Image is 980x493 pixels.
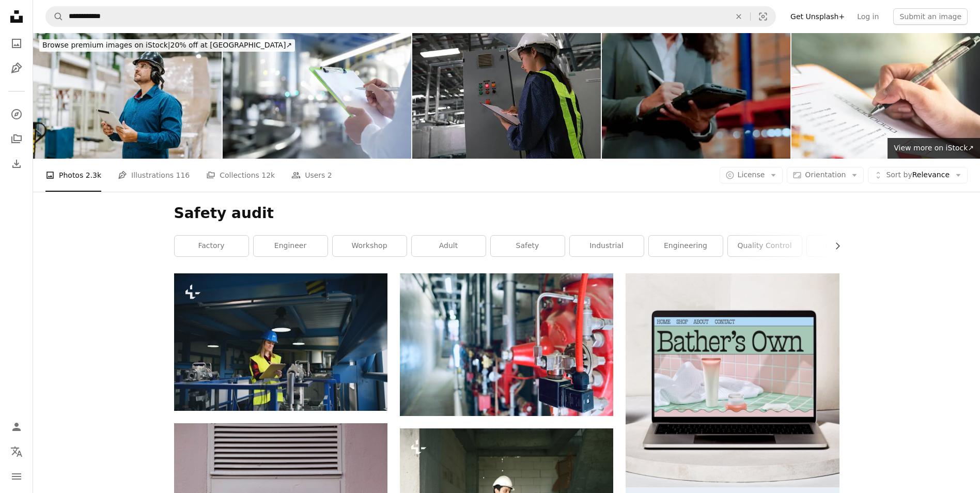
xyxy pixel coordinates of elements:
[720,167,783,183] button: License
[787,167,864,183] button: Orientation
[728,236,802,256] a: quality control
[45,6,776,27] form: Find visuals sitewide
[33,33,222,159] img: Industrial manager inspecting factory
[412,236,486,256] a: adult
[851,8,885,25] a: Log in
[784,8,851,25] a: Get Unsplash+
[261,170,275,181] span: 12k
[174,337,387,346] a: A portrait of female engineer working in industrial factory
[6,441,27,462] button: Language
[6,466,27,487] button: Menu
[649,236,723,256] a: engineering
[491,236,565,256] a: safety
[6,129,27,149] a: Collections
[828,236,839,256] button: scroll list to the right
[42,41,292,49] span: 20% off at [GEOGRAPHIC_DATA] ↗
[33,33,301,58] a: Browse premium images on iStock|20% off at [GEOGRAPHIC_DATA]↗
[174,273,387,410] img: A portrait of female engineer working in industrial factory
[751,7,775,26] button: Visual search
[291,159,332,192] a: Users 2
[886,171,912,179] span: Sort by
[175,236,248,256] a: factory
[602,33,790,159] img: Female Auditor Writing Down Details on Company Warehouse's Stocks.
[174,204,839,223] h1: Safety audit
[118,159,190,192] a: Illustrations 116
[6,104,27,125] a: Explore
[42,41,170,49] span: Browse premium images on iStock |
[6,33,27,54] a: Photos
[805,171,846,179] span: Orientation
[412,33,601,159] img: Young Female electrician performing circuit maintenance , female engineer with safety vest and wh...
[333,236,407,256] a: workshop
[868,167,968,183] button: Sort byRelevance
[6,417,27,437] a: Log in / Sign up
[400,340,613,349] a: a close up of pipes and valves in a building
[176,170,190,181] span: 116
[888,138,980,159] a: View more on iStock↗
[6,153,27,174] a: Download History
[738,171,765,179] span: License
[6,58,27,79] a: Illustrations
[626,273,839,487] img: file-1707883121023-8e3502977149image
[894,144,974,152] span: View more on iStock ↗
[893,8,968,25] button: Submit an image
[727,7,750,26] button: Clear
[254,236,328,256] a: engineer
[206,159,275,192] a: Collections 12k
[223,33,411,159] img: An engineer in a production facility makes entries in a journal.
[328,170,332,181] span: 2
[400,273,613,415] img: a close up of pipes and valves in a building
[886,170,950,180] span: Relevance
[791,33,980,159] img: Checking on chemical hazardous material checklist.
[46,7,64,26] button: Search Unsplash
[807,236,881,256] a: headwear
[570,236,644,256] a: industrial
